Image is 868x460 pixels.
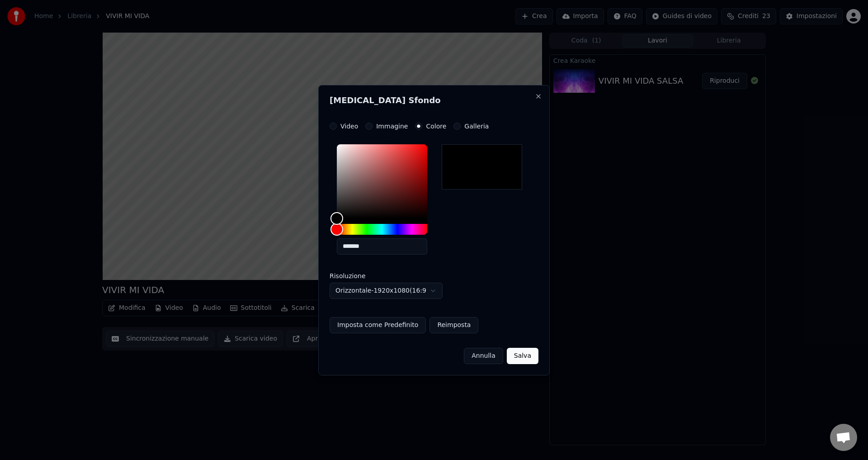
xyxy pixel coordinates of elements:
h2: [MEDICAL_DATA] Sfondo [330,96,538,104]
button: Annulla [464,348,503,364]
label: Galleria [464,123,489,129]
label: Video [340,123,358,129]
button: Reimposta [429,317,478,333]
button: Imposta come Predefinito [330,317,426,333]
label: Colore [426,123,446,129]
label: Risoluzione [330,273,420,279]
div: Hue [337,224,427,235]
div: Color [337,144,427,218]
button: Salva [507,348,538,364]
label: Immagine [376,123,408,129]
